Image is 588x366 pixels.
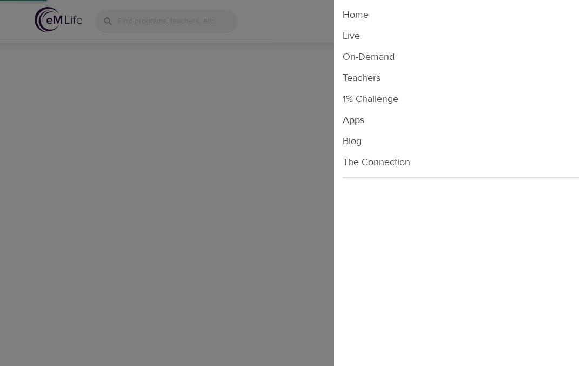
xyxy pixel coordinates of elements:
[334,152,588,173] li: The Connection
[334,110,588,131] li: Apps
[334,46,588,67] li: On-Demand
[334,25,588,46] li: Live
[334,131,588,152] li: Blog
[334,67,588,89] li: Teachers
[334,89,588,110] li: 1% Challenge
[334,4,588,25] li: Home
